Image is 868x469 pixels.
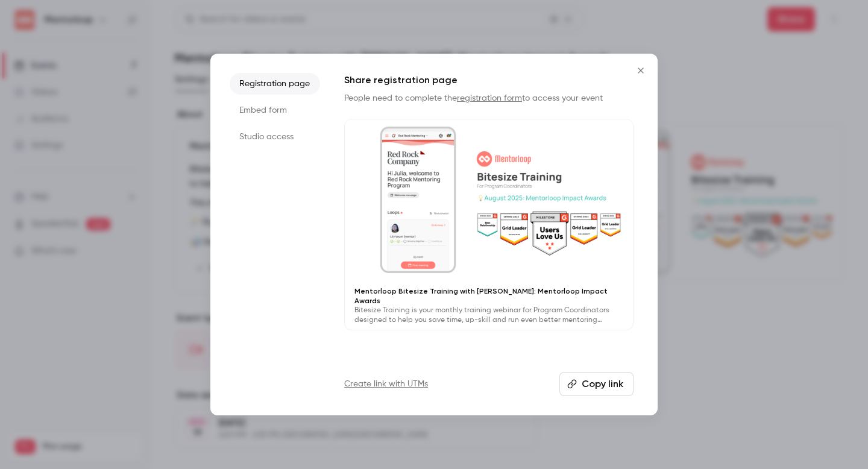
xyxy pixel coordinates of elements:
[344,378,428,390] a: Create link with UTMs
[344,119,634,330] a: Mentorloop Bitesize Training with [PERSON_NAME]: Mentorloop Impact AwardsBitesize Training is you...
[354,286,623,306] p: Mentorloop Bitesize Training with [PERSON_NAME]: Mentorloop Impact Awards
[344,92,634,104] p: People need to complete the to access your event
[344,73,634,87] h1: Share registration page
[354,306,623,325] p: Bitesize Training is your monthly training webinar for Program Coordinators designed to help you ...
[457,94,522,102] a: registration form
[230,99,320,121] li: Embed form
[629,58,653,83] button: Close
[230,126,320,148] li: Studio access
[230,73,320,95] li: Registration page
[559,372,634,396] button: Copy link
